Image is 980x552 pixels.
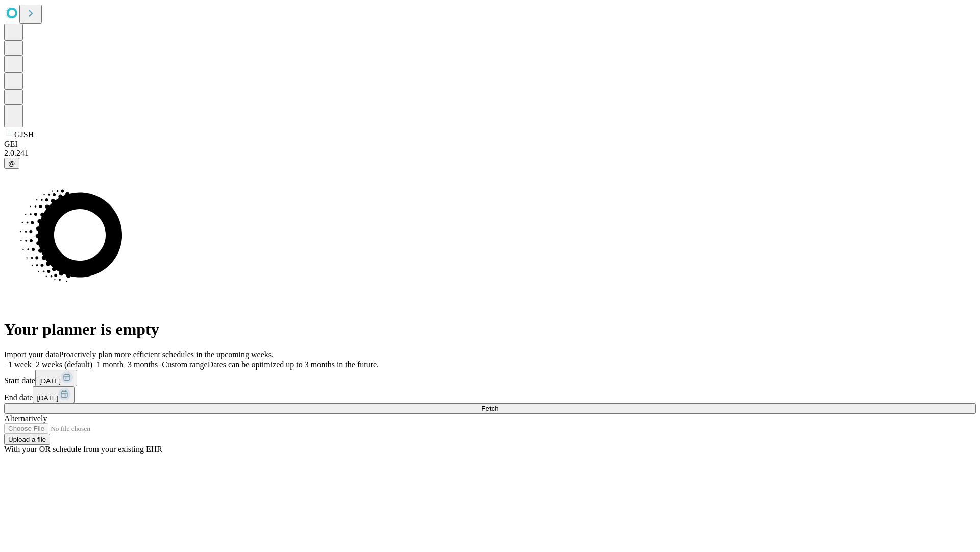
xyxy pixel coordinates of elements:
span: Custom range [162,360,207,369]
span: With your OR schedule from your existing EHR [4,445,162,453]
span: 1 week [8,360,32,369]
span: [DATE] [39,377,61,385]
span: 1 month [96,360,124,369]
span: @ [8,159,15,167]
button: Fetch [4,403,976,414]
span: Fetch [481,405,498,412]
span: GJSH [14,130,34,139]
div: Start date [4,370,976,386]
span: [DATE] [37,394,58,402]
button: Upload a file [4,434,50,445]
button: [DATE] [33,386,75,403]
div: GEI [4,140,976,149]
button: [DATE] [35,370,77,386]
span: 3 months [128,360,158,369]
span: Proactively plan more efficient schedules in the upcoming weeks. [59,350,274,359]
div: End date [4,386,976,403]
span: Alternatively [4,414,47,423]
span: 2 weeks (default) [36,360,92,369]
button: @ [4,158,19,169]
span: Dates can be optimized up to 3 months in the future. [208,360,379,369]
h1: Your planner is empty [4,320,976,339]
div: 2.0.241 [4,149,976,158]
span: Import your data [4,350,59,359]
